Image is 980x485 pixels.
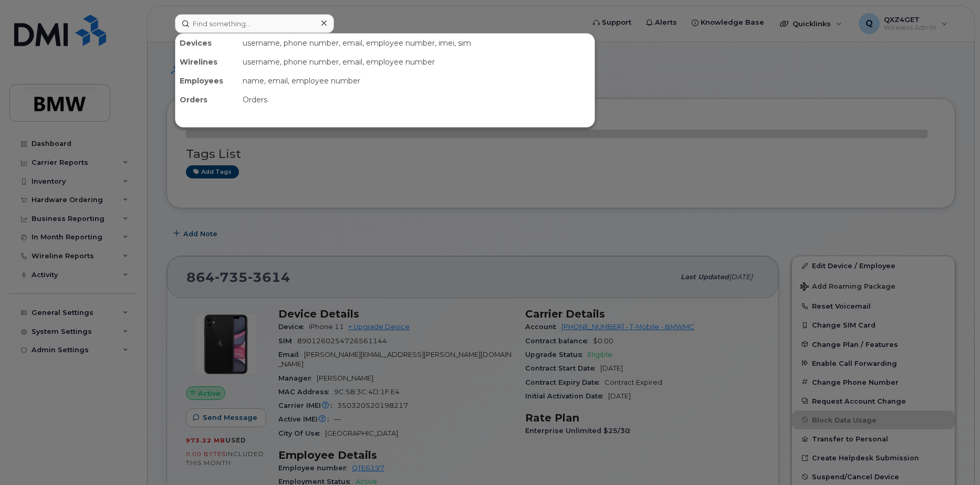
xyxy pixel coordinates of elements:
[175,52,238,71] div: Wirelines
[238,71,595,90] div: name, email, employee number
[238,90,595,109] div: Orders
[175,34,238,52] div: Devices
[238,52,595,71] div: username, phone number, email, employee number
[175,90,238,109] div: Orders
[238,34,595,52] div: username, phone number, email, employee number, imei, sim
[175,71,238,90] div: Employees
